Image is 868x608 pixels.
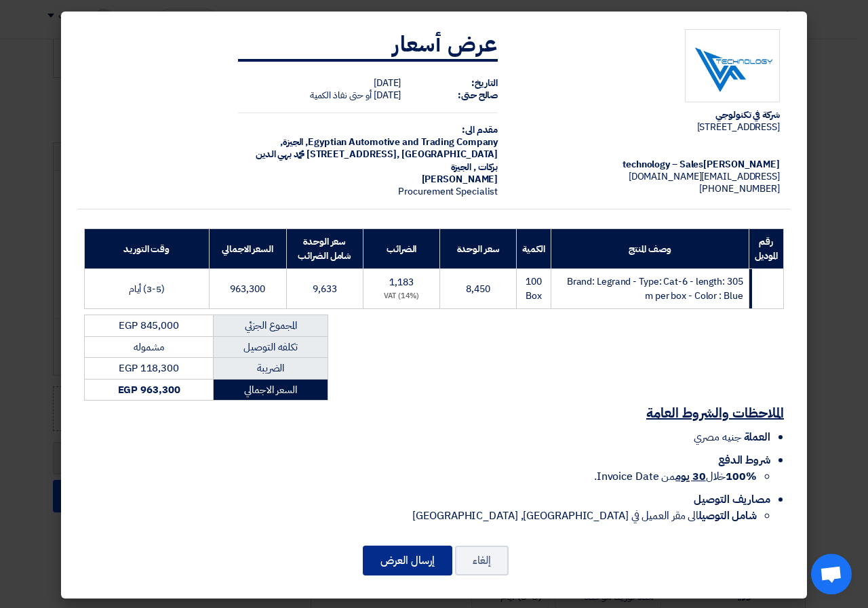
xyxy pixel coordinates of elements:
div: [PERSON_NAME]technology – Sales [519,159,780,171]
li: الى مقر العميل في [GEOGRAPHIC_DATA], [GEOGRAPHIC_DATA] [84,508,757,524]
span: مشموله [134,340,163,354]
u: 30 يوم [675,468,705,485]
span: 1,183 [389,275,414,289]
strong: EGP 963,300 [118,382,180,397]
td: EGP 845,000 [85,315,214,337]
div: شركة في تكنولوجي [519,109,780,121]
button: إرسال العرض [363,546,452,575]
span: [EMAIL_ADDRESS][DOMAIN_NAME] [629,169,780,184]
span: [DATE] [374,88,401,102]
span: Egyptian Automotive and Trading Company, [305,135,498,149]
strong: مقدم الى: [462,123,498,137]
div: (14%) VAT [369,291,434,302]
th: الضرائب [363,229,439,269]
span: 100 Box [526,275,542,303]
td: تكلفه التوصيل [214,336,328,358]
th: سعر الوحدة [440,229,517,269]
span: جنيه مصري [694,429,741,445]
button: إلغاء [455,546,509,575]
img: Company Logo [685,29,780,103]
span: (3-5) أيام [129,282,165,296]
strong: التاريخ: [471,76,498,90]
th: وقت التوريد [85,229,210,269]
strong: عرض أسعار [393,28,498,60]
u: الملاحظات والشروط العامة [646,403,784,423]
th: سعر الوحدة شامل الضرائب [286,229,363,269]
strong: صالح حتى: [458,88,498,102]
span: [PHONE_NUMBER] [699,182,780,196]
strong: شامل التوصيل [698,508,757,524]
span: مصاريف التوصيل [694,491,770,508]
th: السعر الاجمالي [209,229,286,269]
th: رقم الموديل [749,229,783,269]
span: الجيزة, [GEOGRAPHIC_DATA] ,[STREET_ADDRESS] محمد بهي الدين بركات , الجيزة [256,135,498,174]
span: Procurement Specialist [398,184,498,199]
div: Open chat [811,554,852,594]
span: 9,633 [313,282,337,296]
td: السعر الاجمالي [214,379,328,401]
span: 8,450 [466,282,490,296]
strong: 100% [726,468,757,485]
span: [PERSON_NAME] [422,172,498,186]
span: 963,300 [230,282,264,296]
th: وصف المنتج [551,229,749,269]
td: المجموع الجزئي [214,315,328,337]
span: Brand: Legrand - Type: Cat-6 - length: 305 m per box - Color : Blue [567,275,743,303]
td: الضريبة [214,358,328,380]
span: أو حتى نفاذ الكمية [310,88,372,102]
span: [STREET_ADDRESS] [697,120,780,134]
span: شروط الدفع [718,452,770,468]
span: خلال من Invoice Date. [594,468,757,485]
span: العملة [744,429,770,445]
th: الكمية [516,229,551,269]
span: [DATE] [374,76,401,90]
span: EGP 118,300 [119,361,179,376]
